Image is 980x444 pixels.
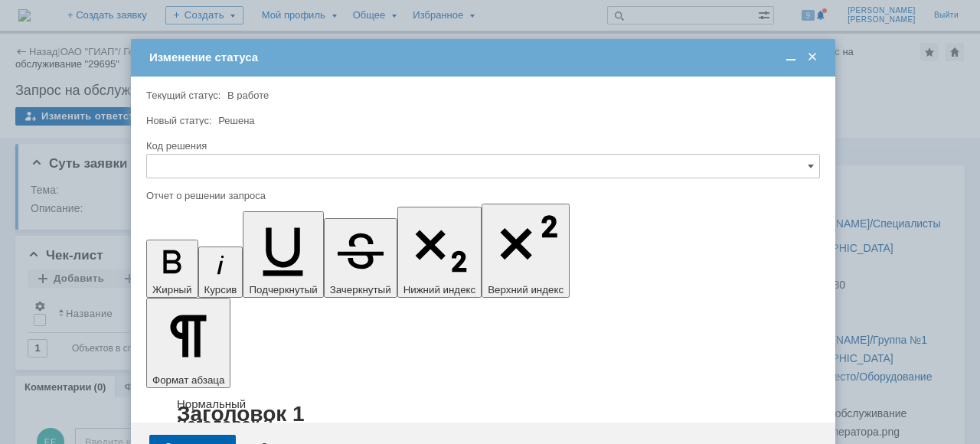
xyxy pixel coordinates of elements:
[218,115,254,126] span: Решена
[149,51,820,64] div: Изменение статуса
[146,115,212,126] label: Новый статус:
[152,284,192,295] span: Жирный
[488,284,563,295] span: Верхний индекс
[152,374,224,386] span: Формат абзаца
[227,90,269,101] span: В работе
[805,51,820,64] span: Закрыть
[177,402,305,426] a: Заголовок 1
[146,191,817,201] div: Отчет о решении запроса
[146,240,198,298] button: Жирный
[403,284,476,295] span: Нижний индекс
[330,284,391,295] span: Зачеркнутый
[146,298,230,388] button: Формат абзаца
[177,415,273,433] a: Заголовок 2
[324,218,397,298] button: Зачеркнутый
[482,204,570,298] button: Верхний индекс
[146,141,817,151] div: Код решения
[243,211,323,298] button: Подчеркнутый
[177,397,246,410] a: Нормальный
[249,284,317,295] span: Подчеркнутый
[397,207,482,298] button: Нижний индекс
[146,90,220,101] label: Текущий статус:
[204,284,237,295] span: Курсив
[198,246,243,298] button: Курсив
[783,51,799,64] span: Свернуть (Ctrl + M)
